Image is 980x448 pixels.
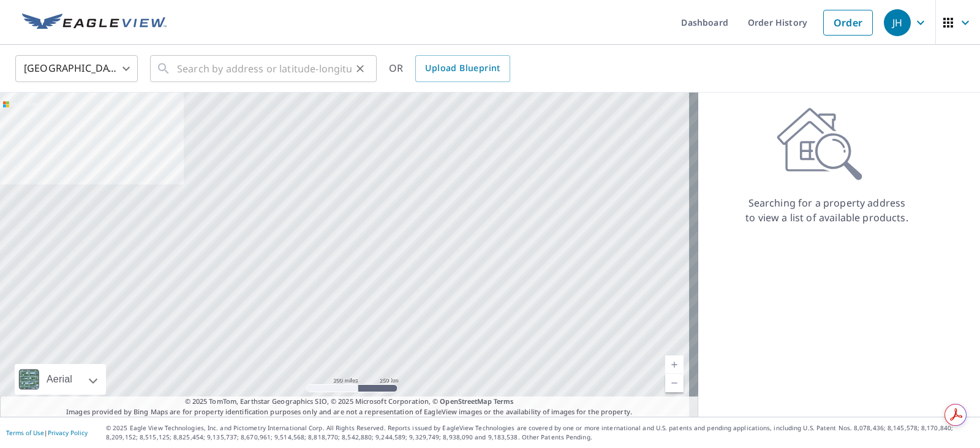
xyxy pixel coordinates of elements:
a: Current Level 5, Zoom Out [665,374,684,392]
div: Aerial [43,364,76,395]
p: © 2025 Eagle View Technologies, Inc. and Pictometry International Corp. All Rights Reserved. Repo... [106,423,974,442]
button: Clear [352,60,369,77]
div: OR [389,55,510,82]
span: © 2025 TomTom, Earthstar Geographics SIO, © 2025 Microsoft Corporation, © [185,397,514,407]
p: | [6,429,88,436]
a: Terms [494,397,514,406]
a: Order [823,10,873,36]
span: Upload Blueprint [425,61,500,76]
a: OpenStreetMap [440,397,491,406]
div: JH [884,9,911,36]
div: Aerial [15,364,106,395]
div: [GEOGRAPHIC_DATA] [15,51,138,86]
a: Terms of Use [6,428,44,437]
img: EV Logo [22,13,167,32]
a: Upload Blueprint [415,55,510,82]
a: Current Level 5, Zoom In [665,355,684,374]
a: Privacy Policy [48,428,88,437]
input: Search by address or latitude-longitude [177,51,352,86]
p: Searching for a property address to view a list of available products. [745,196,909,225]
